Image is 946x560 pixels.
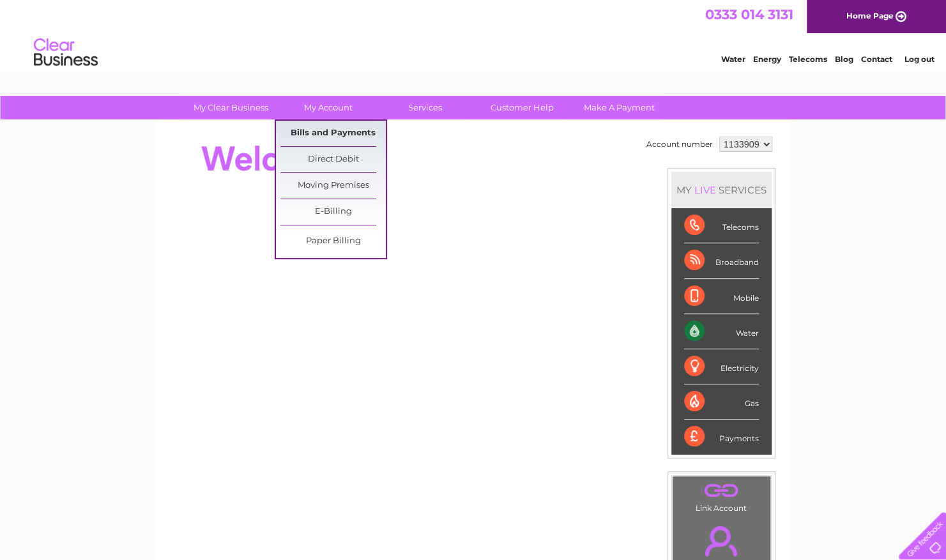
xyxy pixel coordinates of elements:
[684,420,759,454] div: Payments
[280,147,386,172] a: Direct Debit
[692,184,719,196] div: LIVE
[280,229,386,254] a: Paper Billing
[835,54,853,64] a: Blog
[172,7,775,62] div: Clear Business is a trading name of Verastar Limited (registered in [GEOGRAPHIC_DATA] No. 3667643...
[275,96,381,119] a: My Account
[671,172,772,208] div: MY SERVICES
[753,54,781,64] a: Energy
[280,199,386,225] a: E-Billing
[280,121,386,146] a: Bills and Payments
[643,133,716,155] td: Account number
[721,54,745,64] a: Water
[684,208,759,243] div: Telecoms
[676,480,767,502] a: .
[372,96,478,119] a: Services
[684,384,759,420] div: Gas
[705,6,793,22] a: 0333 014 3131
[567,96,672,119] a: Make A Payment
[33,33,98,72] img: logo.png
[672,476,771,516] td: Link Account
[684,349,759,384] div: Electricity
[280,173,386,199] a: Moving Premises
[684,279,759,314] div: Mobile
[469,96,575,119] a: Customer Help
[178,96,284,119] a: My Clear Business
[789,54,827,64] a: Telecoms
[904,54,934,64] a: Log out
[861,54,892,64] a: Contact
[684,243,759,278] div: Broadband
[684,314,759,349] div: Water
